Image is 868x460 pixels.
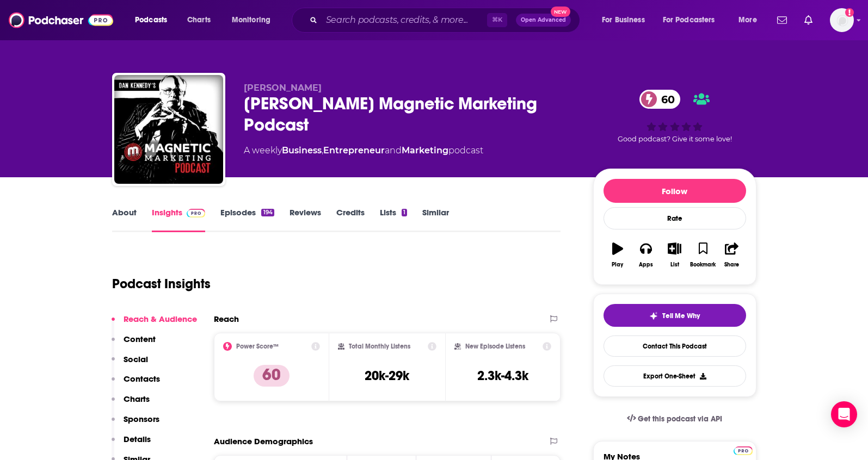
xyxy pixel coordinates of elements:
p: Details [124,434,151,444]
h2: Total Monthly Listens [349,343,410,350]
span: Tell Me Why [662,312,700,320]
a: Pro website [734,445,753,455]
span: Open Advanced [521,17,566,23]
a: Credits [336,207,365,232]
button: open menu [127,11,181,29]
span: ⌘ K [487,13,507,27]
span: Charts [187,13,211,28]
span: , [322,145,323,156]
span: Monitoring [232,13,270,28]
button: Content [112,334,156,354]
a: Entrepreneur [323,145,385,156]
a: Show notifications dropdown [773,11,791,29]
img: Podchaser - Follow, Share and Rate Podcasts [9,10,113,30]
button: Export One-Sheet [604,365,746,387]
button: open menu [224,11,285,29]
div: Search podcasts, credits, & more... [302,8,590,33]
div: Apps [639,262,653,268]
button: Details [112,434,151,454]
button: Share [717,235,746,275]
div: A weekly podcast [244,144,483,157]
input: Search podcasts, credits, & more... [322,11,487,29]
p: Sponsors [124,414,159,424]
p: Contacts [124,374,160,384]
a: Episodes194 [220,207,274,232]
button: Sponsors [112,414,159,434]
a: InsightsPodchaser Pro [152,207,206,232]
button: Play [604,235,632,275]
img: Podchaser Pro [187,209,206,217]
a: Reviews [290,207,321,232]
button: Show profile menu [830,8,854,32]
span: Logged in as kochristina [830,8,854,32]
svg: Add a profile image [845,8,854,17]
div: Play [612,262,623,268]
p: 60 [254,365,290,387]
img: Podchaser Pro [734,446,753,455]
h3: 20k-29k [365,368,409,384]
h2: Reach [214,314,239,324]
h3: 2.3k-4.3k [477,368,528,384]
div: Bookmark [690,262,716,268]
div: List [670,262,679,268]
span: For Podcasters [663,13,715,28]
button: open menu [731,11,771,29]
p: Social [124,354,148,364]
p: Content [124,334,156,344]
button: tell me why sparkleTell Me Why [604,304,746,327]
img: User Profile [830,8,854,32]
a: Marketing [402,145,448,156]
h2: Power Score™ [236,343,279,350]
a: Get this podcast via API [618,406,731,432]
span: 60 [650,90,680,109]
div: 194 [261,209,274,216]
p: Charts [124,394,150,404]
div: 1 [402,209,407,216]
a: Contact This Podcast [604,335,746,357]
h2: Audience Demographics [214,436,313,446]
button: open menu [656,11,731,29]
a: 60 [639,90,680,109]
button: Contacts [112,374,160,394]
span: Good podcast? Give it some love! [618,135,732,143]
button: List [660,235,688,275]
button: Reach & Audience [112,314,197,334]
button: Follow [604,179,746,203]
img: Dan Kennedy's Magnetic Marketing Podcast [114,75,223,184]
h2: New Episode Listens [465,343,525,350]
button: Apps [632,235,660,275]
a: About [112,207,137,232]
div: Share [724,262,739,268]
div: Rate [604,207,746,229]
div: Open Intercom Messenger [831,401,857,427]
span: New [551,7,570,17]
button: Social [112,354,148,374]
p: Reach & Audience [124,314,197,324]
a: Show notifications dropdown [800,11,817,29]
span: Get this podcast via API [638,414,722,424]
div: 60Good podcast? Give it some love! [593,83,756,150]
button: open menu [594,11,658,29]
button: Open AdvancedNew [516,14,571,27]
span: and [385,145,402,156]
button: Charts [112,394,150,414]
span: For Business [602,13,645,28]
a: Charts [180,11,217,29]
img: tell me why sparkle [649,312,658,320]
span: More [738,13,757,28]
h1: Podcast Insights [112,276,211,292]
a: Similar [422,207,449,232]
a: Lists1 [380,207,407,232]
span: Podcasts [135,13,167,28]
button: Bookmark [689,235,717,275]
span: [PERSON_NAME] [244,83,322,93]
a: Business [282,145,322,156]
